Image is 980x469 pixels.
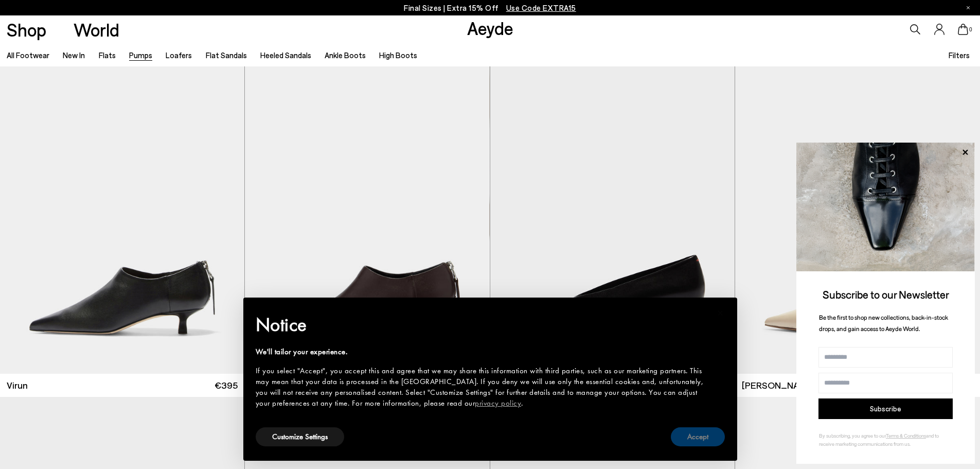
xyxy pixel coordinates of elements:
span: [PERSON_NAME] [742,379,815,392]
span: × [717,305,724,321]
div: 2 / 6 [489,66,734,374]
span: €395 [215,379,238,392]
a: Ankle Boots [325,50,366,60]
button: Close this notice [708,301,733,325]
img: Virun Pointed Sock Boots [245,66,489,374]
img: ca3f721fb6ff708a270709c41d776025.jpg [796,143,975,271]
p: Final Sizes | Extra 15% Off [404,2,576,14]
a: privacy policy [475,398,521,408]
div: 1 / 6 [245,66,489,374]
a: World [74,21,119,39]
span: Virun [7,379,28,392]
button: Accept [671,427,725,446]
img: Virun Pointed Sock Boots [489,66,734,374]
div: We'll tailor your experience. [256,346,708,357]
a: 0 [958,24,968,35]
a: 6 / 6 1 / 6 2 / 6 3 / 6 4 / 6 5 / 6 6 / 6 1 / 6 Next slide Previous slide [245,66,489,374]
button: Subscribe [818,398,953,419]
a: Terms & Conditions [886,432,926,439]
img: Clara Pointed-Toe Pumps [735,66,980,374]
span: Subscribe to our Newsletter [823,288,949,301]
button: Customize Settings [256,427,344,446]
a: Pumps [129,50,152,60]
span: Be the first to shop new collections, back-in-stock drops, and gain access to Aeyde World. [819,314,948,333]
a: Flats [99,50,116,60]
div: If you select "Accept", you accept this and agree that we may share this information with third p... [256,366,708,409]
img: Clara Pointed-Toe Pumps [490,66,735,374]
a: All Footwear [7,50,49,60]
a: Loafers [166,50,192,60]
a: Shop [7,21,46,39]
a: New In [63,50,85,60]
a: Aeyde [467,17,513,39]
span: By subscribing, you agree to our [819,432,886,439]
a: Heeled Sandals [260,50,311,60]
a: Flat Sandals [206,50,247,60]
span: Navigate to /collections/ss25-final-sizes [506,3,576,12]
span: 0 [968,27,973,32]
a: High Boots [379,50,417,60]
h2: Notice [256,311,708,338]
span: Filters [949,50,970,60]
